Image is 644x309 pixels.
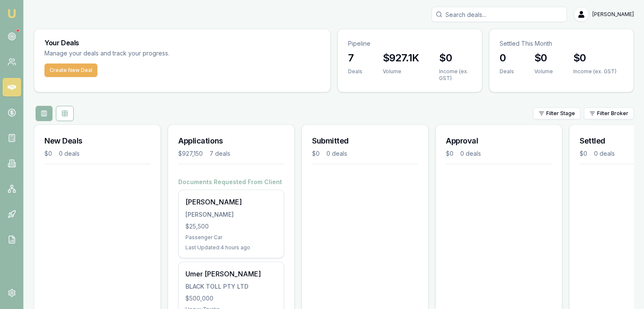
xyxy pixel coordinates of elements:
[44,63,97,77] button: Create New Deal
[348,51,362,65] h3: 7
[44,49,261,58] p: Manage your deals and track your progress.
[534,51,553,65] h3: $0
[312,135,418,147] h3: Submitted
[44,149,52,158] div: $0
[210,149,230,158] div: 7 deals
[546,110,575,117] span: Filter Stage
[580,149,587,158] div: $0
[573,68,616,75] div: Income (ex. GST)
[597,110,628,117] span: Filter Broker
[348,68,362,75] div: Deals
[383,68,419,75] div: Volume
[44,135,150,147] h3: New Deals
[594,149,615,158] div: 0 deals
[573,51,616,65] h3: $0
[439,51,471,65] h3: $0
[460,149,481,158] div: 0 deals
[592,11,634,18] span: [PERSON_NAME]
[185,222,277,231] div: $25,500
[500,51,514,65] h3: 0
[312,149,320,158] div: $0
[7,8,17,19] img: emu-icon-u.png
[185,294,277,303] div: $500,000
[534,68,553,75] div: Volume
[500,39,623,48] p: Settled This Month
[584,108,634,119] button: Filter Broker
[178,149,203,158] div: $927,150
[326,149,347,158] div: 0 deals
[439,68,471,82] div: Income (ex. GST)
[185,244,277,251] div: Last Updated: 4 hours ago
[178,135,284,147] h3: Applications
[383,51,419,65] h3: $927.1K
[185,197,277,207] div: [PERSON_NAME]
[185,269,277,279] div: Umer [PERSON_NAME]
[446,135,552,147] h3: Approval
[185,234,277,241] div: Passenger Car
[533,108,580,119] button: Filter Stage
[500,68,514,75] div: Deals
[178,178,284,186] h4: Documents Requested From Client
[44,39,320,46] h3: Your Deals
[431,7,567,22] input: Search deals
[446,149,453,158] div: $0
[348,39,472,48] p: Pipeline
[185,282,277,291] div: BLACK TOLL PTY LTD
[59,149,80,158] div: 0 deals
[185,210,277,219] div: [PERSON_NAME]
